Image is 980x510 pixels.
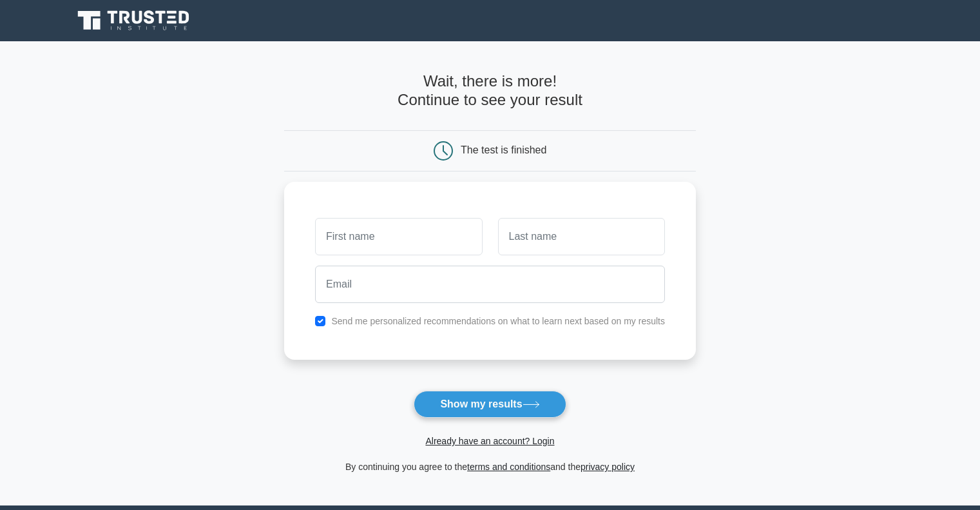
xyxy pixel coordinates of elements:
[315,266,665,303] input: Email
[498,218,665,255] input: Last name
[414,391,566,418] button: Show my results
[276,459,704,475] div: By continuing you agree to the and the
[581,462,635,472] a: privacy policy
[425,436,554,446] a: Already have an account? Login
[315,218,482,255] input: First name
[331,316,665,326] label: Send me personalized recommendations on what to learn next based on my results
[284,72,696,110] h4: Wait, there is more! Continue to see your result
[467,462,550,472] a: terms and conditions
[461,144,546,155] div: The test is finished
